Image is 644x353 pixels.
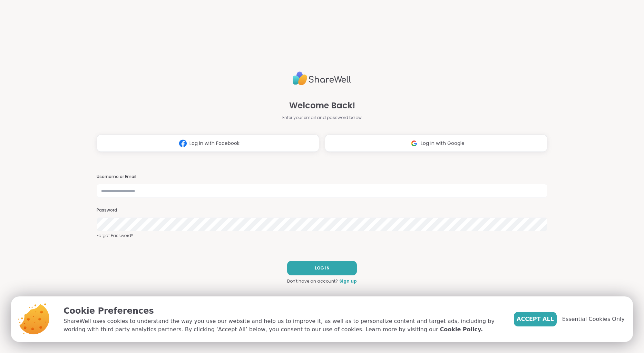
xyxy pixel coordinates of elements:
img: ShareWell Logo [293,69,351,88]
img: ShareWell Logomark [408,137,421,150]
span: LOG IN [315,265,330,271]
button: Log in with Google [325,135,547,152]
span: Accept All [517,315,554,323]
h3: Password [97,207,547,213]
span: Welcome Back! [289,99,355,112]
span: Essential Cookies Only [562,315,625,323]
p: ShareWell uses cookies to understand the way you use our website and help us to improve it, as we... [64,317,503,334]
button: Log in with Facebook [97,135,319,152]
span: Log in with Facebook [189,140,240,147]
h3: Username or Email [97,174,547,180]
p: Cookie Preferences [64,305,503,317]
span: Don't have an account? [287,278,338,284]
img: ShareWell Logomark [176,137,189,150]
a: Sign up [339,278,357,284]
span: Enter your email and password below [282,115,362,121]
a: Cookie Policy. [440,325,483,334]
button: Accept All [514,312,557,326]
a: Forgot Password? [97,233,547,239]
span: Log in with Google [421,140,465,147]
button: LOG IN [287,261,357,275]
